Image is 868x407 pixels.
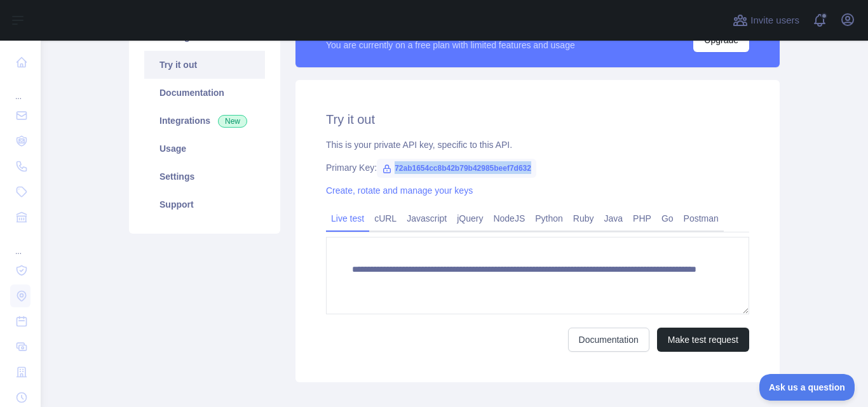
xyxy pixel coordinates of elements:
[10,231,31,257] div: ...
[369,208,402,229] a: cURL
[144,135,265,163] a: Usage
[144,107,265,135] a: Integrations New
[377,159,536,178] span: 72ab1654cc8b42b79b42985beef7d632
[10,76,31,102] div: ...
[144,163,265,190] a: Settings
[144,51,265,79] a: Try it out
[568,328,649,352] a: Documentation
[326,185,473,196] a: Create, rotate and manage your keys
[402,208,452,229] a: Javascript
[144,190,265,218] a: Support
[326,110,749,128] h2: Try it out
[326,39,575,51] div: You are currently on a free plan with limited features and usage
[488,208,530,229] a: NodeJS
[656,208,679,229] a: Go
[326,138,749,151] div: This is your private API key, specific to this API.
[144,79,265,107] a: Documentation
[657,328,749,352] button: Make test request
[452,208,488,229] a: jQuery
[750,13,799,28] span: Invite users
[759,374,855,401] iframe: Toggle Customer Support
[218,115,247,128] span: New
[326,161,749,174] div: Primary Key:
[599,208,628,229] a: Java
[679,208,724,229] a: Postman
[730,10,802,30] button: Invite users
[326,208,369,229] a: Live test
[568,208,599,229] a: Ruby
[628,208,656,229] a: PHP
[530,208,568,229] a: Python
